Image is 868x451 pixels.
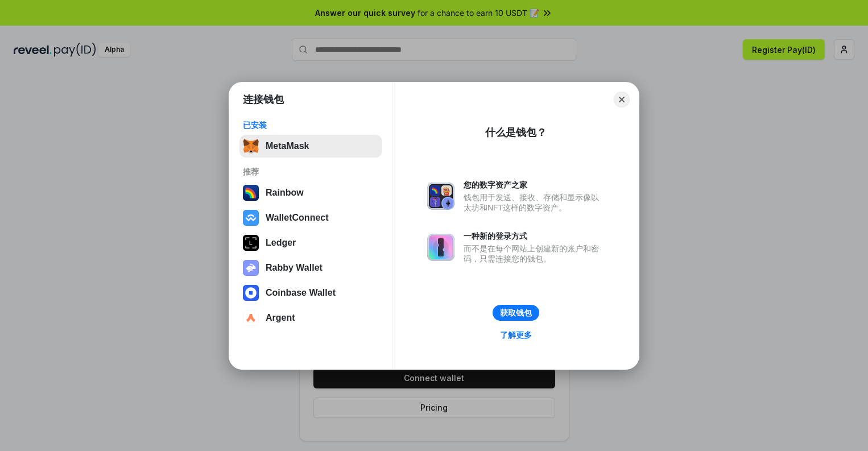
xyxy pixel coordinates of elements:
div: Rainbow [266,188,304,198]
img: svg+xml,%3Csvg%20width%3D%22120%22%20height%3D%22120%22%20viewBox%3D%220%200%20120%20120%22%20fil... [243,185,259,201]
div: Coinbase Wallet [266,288,336,298]
div: 推荐 [243,167,379,177]
button: MetaMask [239,135,382,158]
button: WalletConnect [239,206,382,229]
img: svg+xml,%3Csvg%20fill%3D%22none%22%20height%3D%2233%22%20viewBox%3D%220%200%2035%2033%22%20width%... [243,138,259,154]
h1: 连接钱包 [243,93,284,106]
button: Rabby Wallet [239,256,382,279]
img: svg+xml,%3Csvg%20width%3D%2228%22%20height%3D%2228%22%20viewBox%3D%220%200%2028%2028%22%20fill%3D... [243,210,259,226]
div: 一种新的登录方式 [464,231,605,241]
img: svg+xml,%3Csvg%20xmlns%3D%22http%3A%2F%2Fwww.w3.org%2F2000%2Fsvg%22%20fill%3D%22none%22%20viewBox... [427,183,454,210]
button: 获取钱包 [493,305,539,321]
img: svg+xml,%3Csvg%20width%3D%2228%22%20height%3D%2228%22%20viewBox%3D%220%200%2028%2028%22%20fill%3D... [243,310,259,326]
button: Close [614,92,630,107]
div: 钱包用于发送、接收、存储和显示像以太坊和NFT这样的数字资产。 [464,192,605,213]
button: Ledger [239,231,382,254]
div: MetaMask [266,141,309,151]
div: Ledger [266,238,296,248]
div: Rabby Wallet [266,263,323,273]
div: 而不是在每个网站上创建新的账户和密码，只需连接您的钱包。 [464,243,605,264]
a: 了解更多 [493,328,539,342]
div: Argent [266,313,295,323]
div: 您的数字资产之家 [464,180,605,190]
button: Rainbow [239,181,382,204]
img: svg+xml,%3Csvg%20xmlns%3D%22http%3A%2F%2Fwww.w3.org%2F2000%2Fsvg%22%20fill%3D%22none%22%20viewBox... [243,260,259,276]
div: 了解更多 [500,330,532,340]
div: 已安装 [243,120,379,130]
img: svg+xml,%3Csvg%20width%3D%2228%22%20height%3D%2228%22%20viewBox%3D%220%200%2028%2028%22%20fill%3D... [243,285,259,301]
div: WalletConnect [266,213,329,223]
button: Argent [239,307,382,329]
img: svg+xml,%3Csvg%20xmlns%3D%22http%3A%2F%2Fwww.w3.org%2F2000%2Fsvg%22%20width%3D%2228%22%20height%3... [243,235,259,251]
div: 什么是钱包？ [485,126,547,139]
img: svg+xml,%3Csvg%20xmlns%3D%22http%3A%2F%2Fwww.w3.org%2F2000%2Fsvg%22%20fill%3D%22none%22%20viewBox... [427,234,454,261]
button: Coinbase Wallet [239,282,382,304]
div: 获取钱包 [500,308,532,318]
